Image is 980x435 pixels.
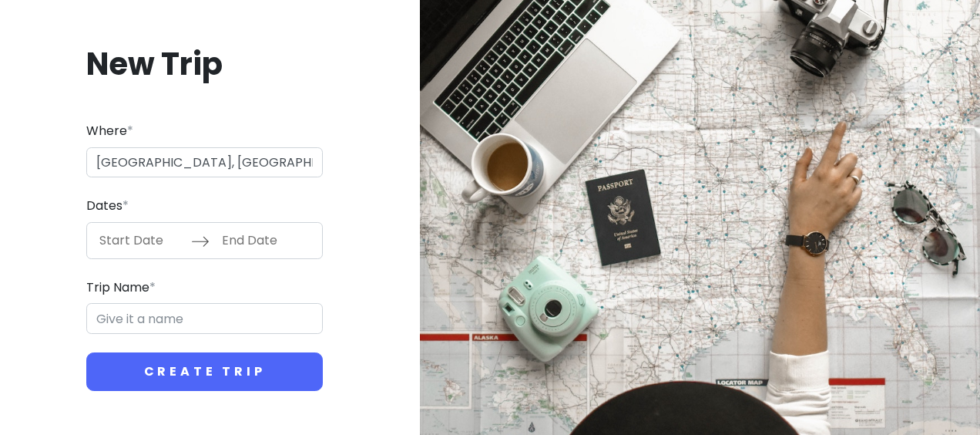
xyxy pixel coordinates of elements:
h1: New Trip [86,44,323,84]
input: Give it a name [86,303,323,334]
input: Start Date [91,223,191,258]
label: Where [86,121,133,141]
input: City (e.g., New York) [86,147,323,178]
label: Trip Name [86,278,156,298]
button: Create Trip [86,352,323,391]
label: Dates [86,196,129,216]
input: End Date [213,223,314,258]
